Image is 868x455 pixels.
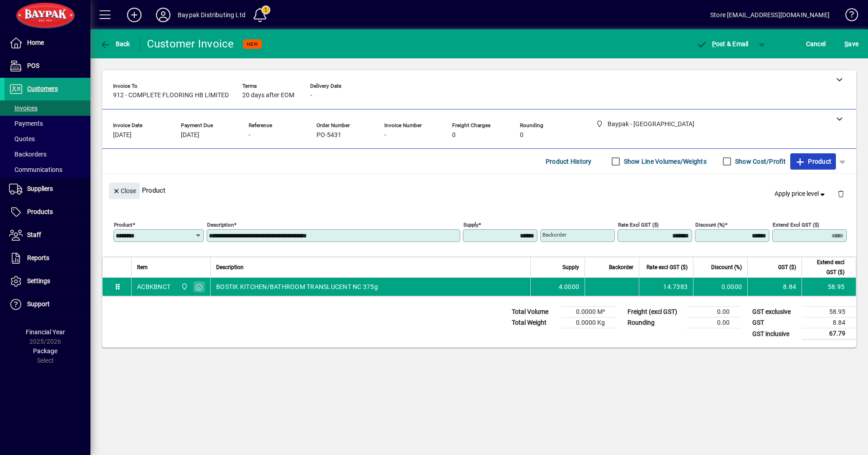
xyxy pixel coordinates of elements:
[733,157,786,166] label: Show Cost/Profit
[137,282,170,291] div: ACBKBNCT
[542,153,595,170] button: Product History
[310,92,312,99] span: -
[692,36,753,52] button: Post & Email
[120,7,149,23] button: Add
[609,262,633,272] span: Backorder
[771,186,830,202] button: Apply price level
[748,328,802,340] td: GST inclusive
[645,282,688,291] div: 14.7383
[710,8,830,22] div: Store [EMAIL_ADDRESS][DOMAIN_NAME]
[774,189,827,199] span: Apply price level
[5,55,90,77] a: POS
[773,222,819,228] mat-label: Extend excl GST ($)
[5,116,90,131] a: Payments
[844,37,859,51] span: ave
[802,278,856,296] td: 58.95
[561,307,616,318] td: 0.0000 M³
[561,318,616,328] td: 0.0000 Kg
[113,184,136,199] span: Close
[802,307,856,318] td: 58.95
[27,277,50,284] span: Settings
[27,254,49,261] span: Reports
[559,282,580,291] span: 4.0000
[5,247,90,270] a: Reports
[839,2,857,31] a: Knowledge Base
[693,278,747,296] td: 0.0000
[9,151,47,158] span: Backorders
[27,208,53,215] span: Products
[149,7,178,23] button: Profile
[27,39,44,46] span: Home
[90,36,140,52] app-page-header-button: Back
[113,132,132,139] span: [DATE]
[113,92,229,99] span: 912 - COMPLETE FLOORING HB LIMITED
[507,307,561,318] td: Total Volume
[178,8,245,22] div: Baypak Distributing Ltd
[623,307,686,318] td: Freight (excl GST)
[712,40,716,47] span: P
[686,318,741,328] td: 0.00
[5,100,90,116] a: Invoices
[618,222,659,228] mat-label: Rate excl GST ($)
[109,183,140,199] button: Close
[542,232,566,238] mat-label: Backorder
[711,262,742,272] span: Discount (%)
[137,262,148,272] span: Item
[384,132,386,139] span: -
[452,132,456,139] span: 0
[5,32,90,54] a: Home
[5,224,90,246] a: Staff
[316,132,341,139] span: PO-5431
[102,174,856,207] div: Product
[830,190,852,198] app-page-header-button: Delete
[696,40,749,47] span: ost & Email
[27,231,41,238] span: Staff
[622,157,707,166] label: Show Line Volumes/Weights
[247,41,258,47] span: NEW
[507,318,561,328] td: Total Weight
[216,282,378,291] span: BOSTIK KITCHEN/BATHROOM TRANSLUCENT NC 375g
[778,262,796,272] span: GST ($)
[844,40,848,47] span: S
[804,36,828,52] button: Cancel
[5,131,90,147] a: Quotes
[646,262,688,272] span: Rate excl GST ($)
[27,185,53,192] span: Suppliers
[802,328,856,340] td: 67.79
[806,37,826,51] span: Cancel
[27,62,39,69] span: POS
[546,154,592,169] span: Product History
[5,270,90,293] a: Settings
[216,262,244,272] span: Description
[249,132,250,139] span: -
[5,147,90,162] a: Backorders
[747,278,802,296] td: 8.84
[748,318,802,328] td: GST
[842,36,861,52] button: Save
[562,262,579,272] span: Supply
[790,153,836,170] button: Product
[686,307,741,318] td: 0.00
[147,37,234,51] div: Customer Invoice
[5,162,90,177] a: Communications
[807,257,844,277] span: Extend excl GST ($)
[9,166,62,173] span: Communications
[9,120,43,127] span: Payments
[242,92,294,99] span: 20 days after EOM
[695,222,725,228] mat-label: Discount (%)
[33,347,57,355] span: Package
[26,328,65,336] span: Financial Year
[27,300,50,308] span: Support
[802,318,856,328] td: 8.84
[107,186,142,194] app-page-header-button: Close
[623,318,686,328] td: Rounding
[463,222,478,228] mat-label: Supply
[207,222,234,228] mat-label: Description
[5,293,90,316] a: Support
[9,135,35,142] span: Quotes
[27,85,58,92] span: Customers
[830,183,852,204] button: Delete
[98,36,132,52] button: Back
[181,132,199,139] span: [DATE]
[748,307,802,318] td: GST exclusive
